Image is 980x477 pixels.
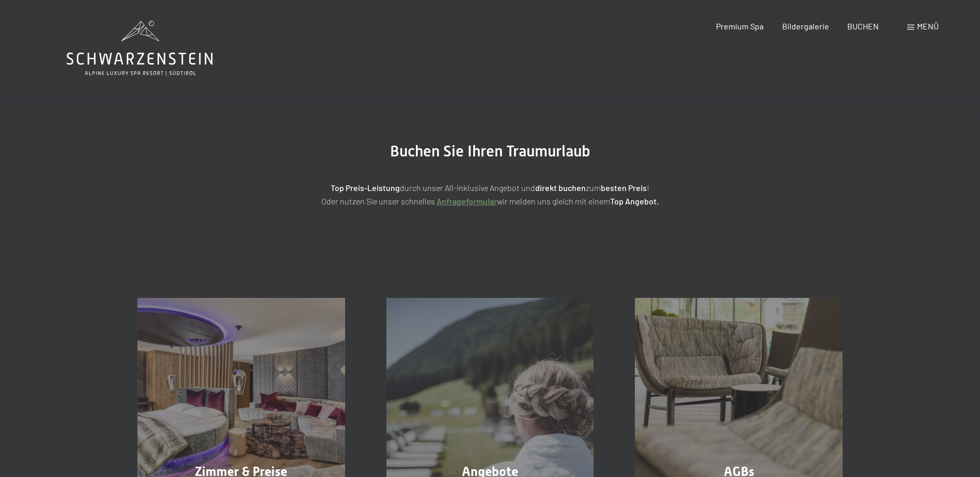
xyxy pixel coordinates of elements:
[847,21,879,31] a: BUCHEN
[535,183,586,193] strong: direkt buchen
[610,196,659,206] strong: Top Angebot.
[390,142,590,160] span: Buchen Sie Ihren Traumurlaub
[782,21,829,31] a: Bildergalerie
[437,196,497,206] a: Anfrageformular
[917,21,939,31] span: Menü
[232,181,749,208] p: durch unser All-inklusive Angebot und zum ! Oder nutzen Sie unser schnelles wir melden uns gleich...
[331,183,400,193] strong: Top Preis-Leistung
[716,21,764,31] a: Premium Spa
[601,183,647,193] strong: besten Preis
